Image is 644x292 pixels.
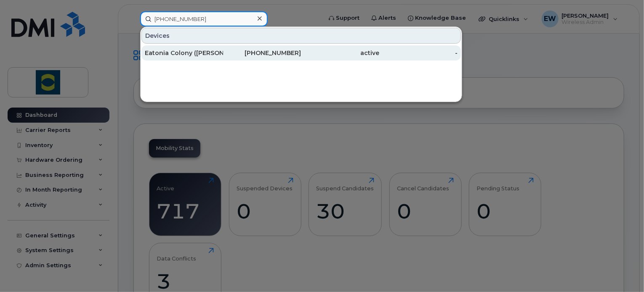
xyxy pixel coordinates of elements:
div: active [301,49,380,57]
a: Eatonia Colony ([PERSON_NAME])[PHONE_NUMBER]active- [141,45,461,61]
div: Eatonia Colony ([PERSON_NAME]) [145,49,223,57]
div: [PHONE_NUMBER] [223,49,301,57]
div: - [379,49,458,57]
div: Devices [141,28,461,44]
